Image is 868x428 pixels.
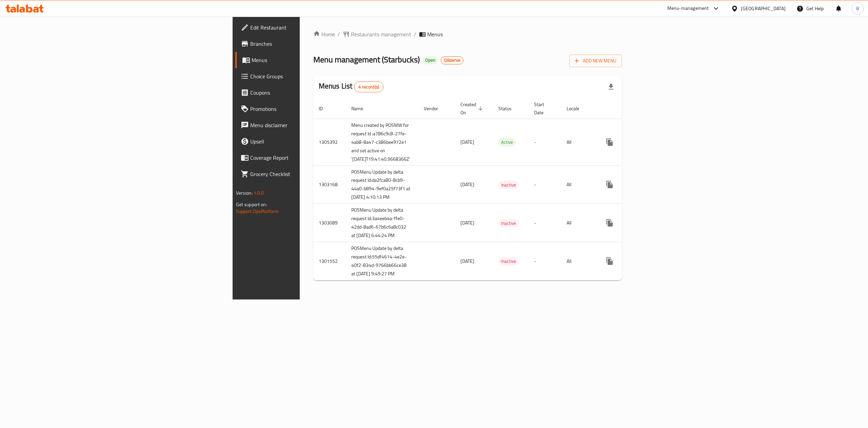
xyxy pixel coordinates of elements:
button: Change Status [618,134,634,150]
a: Promotions [235,101,378,117]
a: Branches [235,36,378,52]
td: POSMenu Update by delta request Id:3a4eeb4a-ffe0-42dd-8ad6-67b6c6a8c032 at [DATE] 6:44:24 PM [346,204,418,242]
h2: Menus List [319,81,383,92]
span: Edit Restaurant [250,23,372,32]
div: Inactive [498,219,519,227]
span: Inactive [498,181,519,189]
span: Menu management ( Starbucks ) [313,52,420,67]
td: - [529,119,561,166]
td: POSMenu Update by delta request Id:da2fca80-8cb9-44a0-b894-9ef0a25f73f1 at [DATE] 4:10:13 PM [346,166,418,204]
td: All [561,119,596,166]
a: Upsell [235,133,378,150]
div: [GEOGRAPHIC_DATA] [741,5,786,12]
nav: breadcrumb [313,30,622,38]
span: Name [351,104,372,113]
span: ID [319,104,332,113]
span: B [856,5,859,12]
a: Menu disclaimer [235,117,378,133]
td: POSMenu Update by delta request Id:55df4614-4e2e-40f2-834d-9766bb66ce38 at [DATE] 9:49:27 PM [346,242,418,280]
span: Active [498,138,516,146]
button: Change Status [618,176,634,193]
span: Coverage Report [250,154,372,162]
span: [DATE] [460,180,474,189]
a: Coupons [235,84,378,101]
span: Created On [460,100,485,117]
button: Add New Menu [569,55,622,67]
span: Vendor [424,104,447,113]
span: Promotions [250,105,372,113]
div: Inactive [498,257,519,266]
a: Coverage Report [235,150,378,166]
span: Inactive [498,219,519,227]
span: Add New Menu [575,57,616,65]
a: Menus [235,52,378,68]
span: Get support on: [236,200,267,209]
button: more [601,253,618,269]
span: Locale [567,104,588,113]
span: Version: [236,189,253,197]
button: more [601,176,618,193]
a: Grocery Checklist [235,166,378,182]
span: [DATE] [460,138,474,147]
span: Restaurants management [351,30,411,38]
span: Start Date [534,100,553,117]
button: Change Status [618,215,634,231]
td: All [561,242,596,280]
button: Change Status [618,253,634,269]
span: Menus [427,30,443,38]
a: Edit Restaurant [235,19,378,36]
button: more [601,134,618,150]
span: 4 record(s) [354,84,383,90]
a: Choice Groups [235,68,378,84]
span: Status [498,104,520,113]
span: [DATE] [460,218,474,227]
table: enhanced table [313,98,672,281]
span: Qikserve [441,57,463,63]
td: - [529,166,561,204]
span: Branches [250,40,372,48]
td: - [529,204,561,242]
div: Menu-management [667,4,709,13]
button: more [601,215,618,231]
span: Menu disclaimer [250,121,372,129]
td: All [561,204,596,242]
span: Upsell [250,137,372,145]
span: Grocery Checklist [250,170,372,178]
div: Export file [603,79,619,95]
span: Inactive [498,257,519,265]
li: / [414,30,416,38]
td: Menu created by POSMW for request Id :a786c9c8-27fe-4ab8-8a47-c386bee972e1 and set active on '[DA... [346,119,418,166]
div: Open [422,56,438,64]
a: Support.OpsPlatform [236,207,279,216]
td: - [529,242,561,280]
th: Actions [596,98,672,119]
div: Total records count [354,81,383,92]
span: 1.0.0 [254,189,264,197]
span: [DATE] [460,257,474,266]
span: Open [422,57,438,63]
span: Choice Groups [250,72,372,80]
span: Coupons [250,89,372,97]
span: Menus [252,56,372,64]
td: All [561,166,596,204]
